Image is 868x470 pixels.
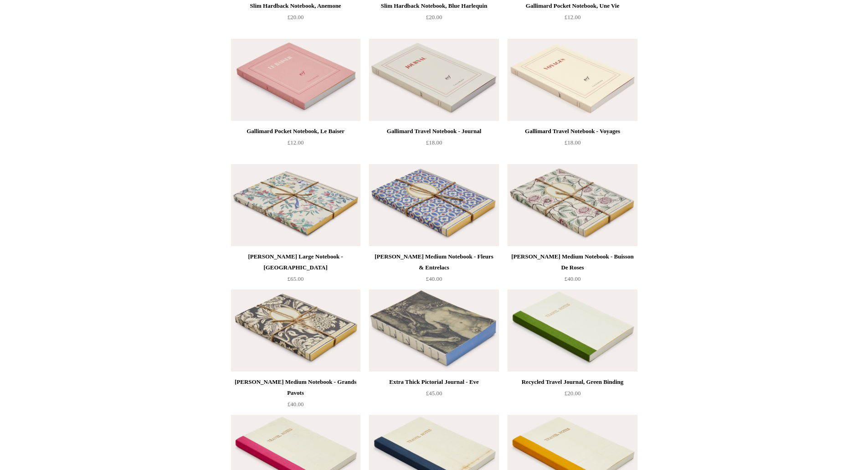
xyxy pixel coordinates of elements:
span: £20.00 [565,390,581,397]
img: Antoinette Poisson Medium Notebook - Fleurs & Entrelacs [369,164,498,246]
a: Gallimard Pocket Notebook, Le Baiser Gallimard Pocket Notebook, Le Baiser [231,39,360,121]
span: £65.00 [288,275,304,282]
div: Slim Hardback Notebook, Anemone [233,0,358,11]
span: £12.00 [565,14,581,21]
div: Gallimard Travel Notebook - Journal [371,126,496,137]
img: Recycled Travel Journal, Green Binding [508,289,637,372]
a: Recycled Travel Journal, Green Binding Recycled Travel Journal, Green Binding [508,289,637,372]
a: Extra Thick Pictorial Journal - Eve £45.00 [369,377,498,414]
span: £12.00 [288,139,304,146]
div: [PERSON_NAME] Large Notebook - [GEOGRAPHIC_DATA] [233,251,358,273]
img: Antoinette Poisson Large Notebook - Canton [231,164,360,246]
a: Gallimard Travel Notebook - Journal £18.00 [369,126,498,163]
span: £45.00 [426,390,442,397]
a: Gallimard Travel Notebook - Journal Gallimard Travel Notebook - Journal [369,39,498,121]
span: £18.00 [565,139,581,146]
div: Slim Hardback Notebook, Blue Harlequin [371,0,496,11]
img: Antoinette Poisson Medium Notebook - Buisson De Roses [508,164,637,246]
a: [PERSON_NAME] Large Notebook - [GEOGRAPHIC_DATA] £65.00 [231,251,360,289]
div: Extra Thick Pictorial Journal - Eve [371,377,496,387]
span: £40.00 [426,275,442,282]
div: Recycled Travel Journal, Green Binding [510,377,635,387]
img: Antoinette Poisson Medium Notebook - Grands Pavots [231,289,360,372]
img: Gallimard Pocket Notebook, Le Baiser [231,39,360,121]
div: Gallimard Travel Notebook - Voyages [510,126,635,137]
div: Gallimard Pocket Notebook, Une Vie [510,0,635,11]
a: Antoinette Poisson Medium Notebook - Buisson De Roses Antoinette Poisson Medium Notebook - Buisso... [508,164,637,246]
a: Extra Thick Pictorial Journal - Eve Extra Thick Pictorial Journal - Eve [369,289,498,372]
a: Slim Hardback Notebook, Anemone £20.00 [231,0,360,38]
div: [PERSON_NAME] Medium Notebook - Grands Pavots [233,377,358,398]
a: [PERSON_NAME] Medium Notebook - Grands Pavots £40.00 [231,377,360,414]
a: Antoinette Poisson Medium Notebook - Fleurs & Entrelacs Antoinette Poisson Medium Notebook - Fleu... [369,164,498,246]
img: Gallimard Travel Notebook - Journal [369,39,498,121]
img: Extra Thick Pictorial Journal - Eve [369,289,498,372]
a: Antoinette Poisson Medium Notebook - Grands Pavots Antoinette Poisson Medium Notebook - Grands Pa... [231,289,360,372]
a: Gallimard Travel Notebook - Voyages £18.00 [508,126,637,163]
a: [PERSON_NAME] Medium Notebook - Buisson De Roses £40.00 [508,251,637,289]
span: £40.00 [288,401,304,408]
a: Antoinette Poisson Large Notebook - Canton Antoinette Poisson Large Notebook - Canton [231,164,360,246]
a: [PERSON_NAME] Medium Notebook - Fleurs & Entrelacs £40.00 [369,251,498,289]
span: £20.00 [426,14,442,21]
div: Gallimard Pocket Notebook, Le Baiser [233,126,358,137]
a: Gallimard Travel Notebook - Voyages Gallimard Travel Notebook - Voyages [508,39,637,121]
a: Slim Hardback Notebook, Blue Harlequin £20.00 [369,0,498,38]
a: Gallimard Pocket Notebook, Une Vie £12.00 [508,0,637,38]
span: £40.00 [565,275,581,282]
a: Recycled Travel Journal, Green Binding £20.00 [508,377,637,414]
div: [PERSON_NAME] Medium Notebook - Fleurs & Entrelacs [371,251,496,273]
img: Gallimard Travel Notebook - Voyages [508,39,637,121]
span: £20.00 [288,14,304,21]
a: Gallimard Pocket Notebook, Le Baiser £12.00 [231,126,360,163]
div: [PERSON_NAME] Medium Notebook - Buisson De Roses [510,251,635,273]
span: £18.00 [426,139,442,146]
